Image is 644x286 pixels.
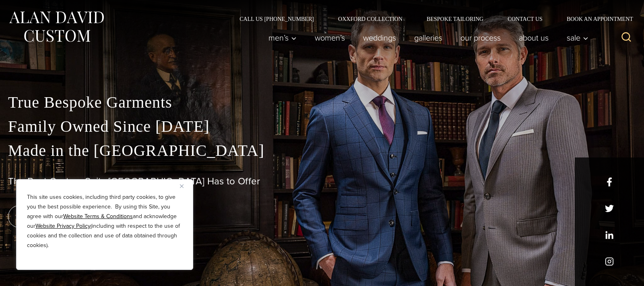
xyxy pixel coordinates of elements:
[617,28,636,47] button: View Search Form
[180,184,184,188] img: Close
[8,205,121,228] a: book an appointment
[63,212,133,221] a: Website Terms & Conditions
[8,9,105,45] img: Alan David Custom
[306,30,354,46] a: Women’s
[8,176,636,187] h1: The Best Custom Suits [GEOGRAPHIC_DATA] Has to Offer
[227,16,636,22] nav: Secondary Navigation
[567,34,588,42] span: Sale
[268,34,297,42] span: Men’s
[8,90,636,163] p: True Bespoke Garments Family Owned Since [DATE] Made in the [GEOGRAPHIC_DATA]
[227,16,326,22] a: Call Us [PHONE_NUMBER]
[405,30,452,46] a: Galleries
[415,16,495,22] a: Bespoke Tailoring
[510,30,558,46] a: About Us
[35,222,91,230] a: Website Privacy Policy
[495,16,555,22] a: Contact Us
[452,30,510,46] a: Our Process
[326,16,415,22] a: Oxxford Collection
[260,30,593,46] nav: Primary Navigation
[180,181,190,191] button: Close
[593,262,636,282] iframe: Opens a widget where you can chat to one of our agents
[555,16,636,22] a: Book an Appointment
[354,30,405,46] a: weddings
[27,192,182,250] p: This site uses cookies, including third party cookies, to give you the best possible experience. ...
